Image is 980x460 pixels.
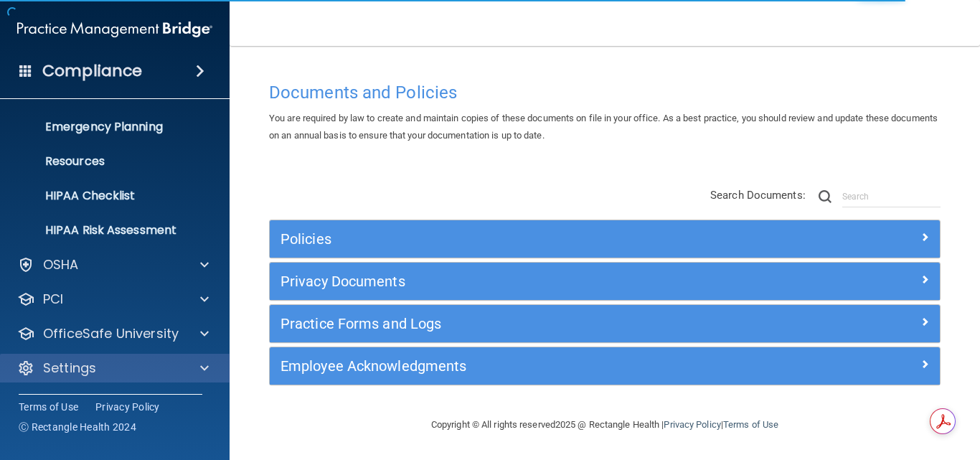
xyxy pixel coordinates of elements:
[819,190,831,203] img: ic-search.3b580494.png
[43,256,79,273] p: OSHA
[281,227,929,250] a: Policies
[281,358,762,374] h5: Employee Acknowledgments
[17,256,209,273] a: OSHA
[17,325,209,342] a: OfficeSafe University
[269,113,938,141] span: You are required by law to create and maintain copies of these documents on file in your office. ...
[43,360,96,377] p: Settings
[17,360,209,377] a: Settings
[269,83,941,102] h4: Documents and Policies
[17,291,209,308] a: PCI
[9,189,205,203] p: HIPAA Checklist
[281,231,762,247] h5: Policies
[9,223,205,238] p: HIPAA Risk Assessment
[281,270,929,293] a: Privacy Documents
[19,400,78,414] a: Terms of Use
[723,419,778,430] a: Terms of Use
[17,15,212,44] img: PMB logo
[9,120,205,134] p: Emergency Planning
[42,61,142,81] h4: Compliance
[43,325,179,342] p: OfficeSafe University
[732,358,963,416] iframe: Drift Widget Chat Controller
[343,402,867,448] div: Copyright © All rights reserved 2025 @ Rectangle Health | |
[95,400,160,414] a: Privacy Policy
[281,273,762,289] h5: Privacy Documents
[19,420,136,434] span: Ⓒ Rectangle Health 2024
[281,316,762,332] h5: Practice Forms and Logs
[842,186,941,207] input: Search
[281,355,929,377] a: Employee Acknowledgments
[710,189,806,202] span: Search Documents:
[9,154,205,169] p: Resources
[43,291,63,308] p: PCI
[281,312,929,335] a: Practice Forms and Logs
[664,419,720,430] a: Privacy Policy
